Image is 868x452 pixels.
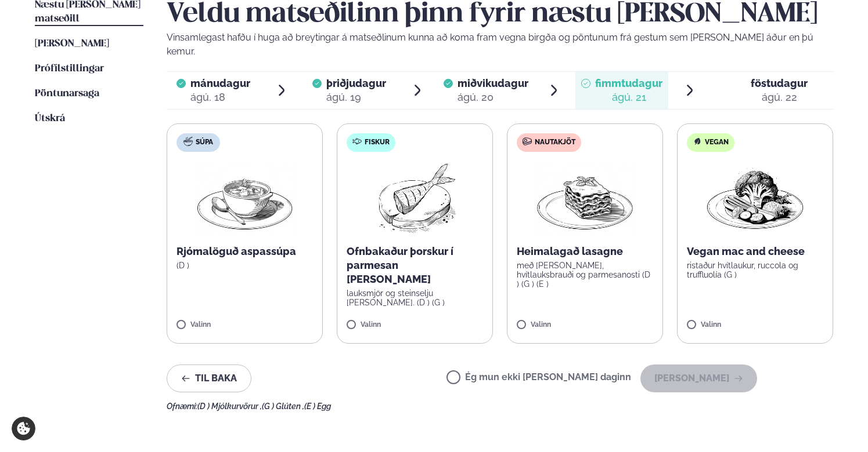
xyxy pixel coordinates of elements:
[35,39,109,49] span: [PERSON_NAME]
[35,112,65,126] a: Útskrá
[194,161,296,235] img: Soup.png
[35,89,99,99] span: Pöntunarsaga
[687,245,823,258] p: Vegan mac and cheese
[167,31,833,59] p: Vinsamlegast hafðu í huga að breytingar á matseðlinum kunna að koma fram vegna birgða og pöntunum...
[534,161,636,235] img: Lasagna.png
[595,90,662,104] div: ágú. 21
[458,90,528,104] div: ágú. 20
[640,364,757,392] button: [PERSON_NAME]
[35,114,65,123] span: Útskrá
[595,77,662,89] span: fimmtudagur
[751,77,808,89] span: föstudagur
[347,289,483,307] p: lauksmjör og steinselju [PERSON_NAME]. (D ) (G )
[190,77,250,89] span: mánudagur
[35,87,99,101] a: Pöntunarsaga
[12,417,35,440] a: Cookie settings
[693,137,702,146] img: Vegan.svg
[177,261,313,270] p: (D )
[167,402,833,411] div: Ofnæmi:
[326,77,386,89] span: þriðjudagur
[517,245,653,258] p: Heimalagað lasagne
[190,90,250,104] div: ágú. 18
[705,138,729,147] span: Vegan
[517,261,653,289] p: með [PERSON_NAME], hvítlauksbrauði og parmesanosti (D ) (G ) (E )
[167,364,251,392] button: Til baka
[35,37,109,51] a: [PERSON_NAME]
[365,138,390,147] span: Fiskur
[304,402,331,411] span: (E ) Egg
[196,138,213,147] span: Súpa
[352,137,362,146] img: fish.svg
[177,245,313,258] p: Rjómalöguð aspassúpa
[535,138,575,147] span: Nautakjöt
[35,64,104,74] span: Prófílstillingar
[262,402,304,411] span: (G ) Glúten ,
[704,161,806,235] img: Vegan.png
[687,261,823,279] p: ristaður hvítlaukur, ruccola og truffluolía (G )
[347,245,483,286] p: Ofnbakaður þorskur í parmesan [PERSON_NAME]
[523,137,532,146] img: beef.svg
[35,62,104,76] a: Prófílstillingar
[183,137,193,146] img: soup.svg
[363,161,466,235] img: Fish.png
[197,402,262,411] span: (D ) Mjólkurvörur ,
[326,90,386,104] div: ágú. 19
[458,77,528,89] span: miðvikudagur
[751,90,808,104] div: ágú. 22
